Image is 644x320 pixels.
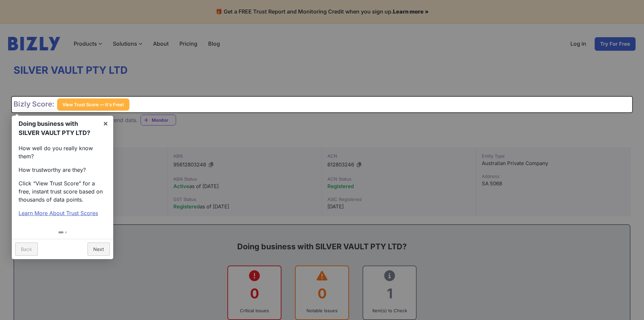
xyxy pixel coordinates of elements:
[88,243,110,256] a: Next
[19,166,106,174] p: How trustworthy are they?
[19,144,106,160] p: How well do you really know them?
[19,210,98,216] a: Learn More About Trust Scores
[98,116,113,131] a: ×
[15,243,38,256] a: Back
[19,119,98,137] h1: Doing business with SILVER VAULT PTY LTD?
[19,179,106,204] p: Click “View Trust Score” for a free, instant trust score based on thousands of data points.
